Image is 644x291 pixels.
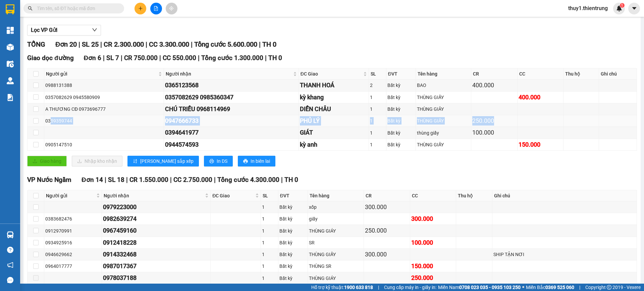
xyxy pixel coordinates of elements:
div: Bất kỳ [279,215,307,223]
div: Bất kỳ [279,275,307,282]
div: 0944574593 [165,140,298,149]
img: warehouse-icon [7,231,14,238]
span: ĐC Giao [212,192,254,199]
span: | [259,40,261,48]
button: caret-down [628,3,640,14]
span: notification [7,262,13,268]
div: 250.000 [411,273,455,283]
div: 1 [370,117,385,125]
div: DIỄN CHÂU [300,104,368,114]
div: kỳ anh [300,140,368,149]
div: 400.000 [472,81,516,90]
span: | [159,54,161,62]
div: 0979223000 [103,202,209,212]
div: 1 [262,275,277,282]
div: 100.000 [472,128,516,137]
div: Bất kỳ [387,82,415,89]
img: warehouse-icon [7,44,14,51]
div: Bất kỳ [279,227,307,235]
span: Đơn 20 [55,40,77,48]
img: warehouse-icon [7,60,14,67]
div: 1 [262,251,277,258]
span: Đơn 6 [84,54,102,62]
span: TH 0 [262,40,276,48]
span: Người gửi [46,70,157,78]
span: TH 0 [284,176,298,184]
span: | [105,176,106,184]
span: Đơn 14 [82,176,103,184]
span: In biên lai [251,157,270,165]
div: 0365123568 [165,81,298,90]
div: THÙNG GIẤY [417,117,470,125]
div: GIÁT [300,128,368,137]
input: Tìm tên, số ĐT hoặc mã đơn [37,5,116,12]
span: | [191,40,193,48]
div: 0947666733 [165,116,298,126]
span: file-add [154,6,158,11]
div: 0967459160 [103,226,209,235]
span: Lọc VP Gửi [31,26,57,34]
span: search [28,6,33,11]
th: ĐVT [386,68,416,80]
div: 1 [262,262,277,270]
span: | [170,176,172,184]
div: 0982639274 [103,214,209,224]
div: 300.000 [411,214,455,224]
div: Bất kỳ [279,251,307,258]
span: | [146,40,147,48]
span: down [92,27,97,33]
button: sort-ascending[PERSON_NAME] sắp xếp [127,156,199,166]
th: SL [369,68,386,80]
span: [PERSON_NAME] sắp xếp [140,157,194,165]
img: dashboard-icon [7,27,14,34]
span: VP Nước Ngầm [27,176,71,184]
div: 0914332468 [103,250,209,259]
div: Bất kỳ [387,129,415,137]
div: SHIP TẬN NƠI [493,251,636,258]
div: 1 [370,129,385,137]
div: 0905147510 [45,141,163,148]
span: Miền Nam [438,284,521,291]
span: aim [169,6,174,11]
th: Ghi chú [492,190,637,201]
span: SL 25 [82,40,99,48]
span: plus [138,6,143,11]
span: | [265,54,267,62]
button: printerIn DS [204,156,233,166]
span: ĐC Giao [301,70,362,78]
div: 150.000 [411,261,455,271]
div: 1 [262,203,277,211]
th: CC [410,190,457,201]
span: | [103,54,105,62]
img: icon-new-feature [616,5,622,11]
div: giấy [309,215,363,223]
div: THÙNG GIÁY [309,227,363,235]
div: 0946629662 [45,251,101,258]
img: warehouse-icon [7,77,14,84]
span: message [7,277,13,283]
div: 250.000 [365,226,409,235]
div: THÙNG GIÂY [417,105,470,113]
th: CR [364,190,410,201]
span: | [100,40,102,48]
div: PHỦ LÝ [300,116,368,126]
th: Ghi chú [599,68,637,80]
button: aim [166,3,177,14]
th: Tên hàng [416,68,472,80]
span: printer [209,159,214,164]
span: CR 2.300.000 [104,40,144,48]
span: Miền Bắc [526,284,574,291]
th: SL [261,190,278,201]
div: 400.000 [519,93,562,102]
div: Bất kỳ [387,141,415,148]
img: solution-icon [7,94,14,101]
div: 0988131388 [45,82,163,89]
span: Tổng cước 4.300.000 [217,176,279,184]
span: | [579,284,580,291]
div: 0912970991 [45,227,101,235]
span: caret-down [631,5,637,11]
span: copyright [607,285,611,290]
img: logo-vxr [6,4,14,14]
div: 0357082629 0985360347 [165,93,298,102]
div: 100.000 [411,238,455,247]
